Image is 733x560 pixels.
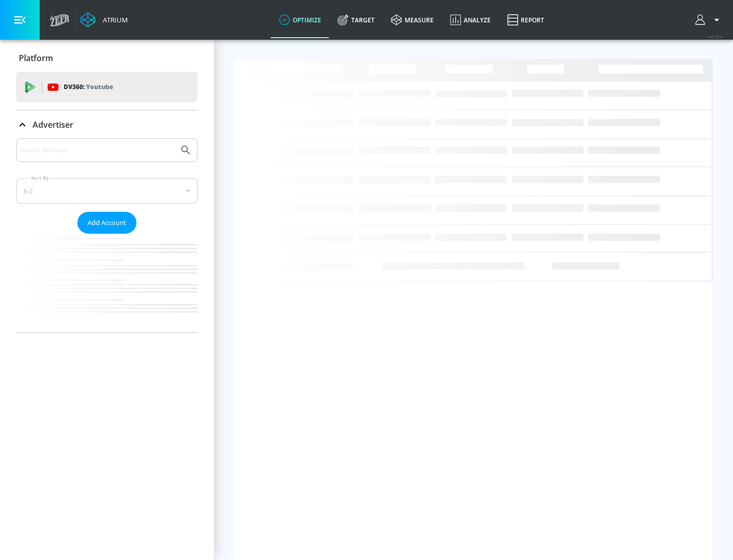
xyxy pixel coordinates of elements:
div: Platform [16,44,198,72]
a: Report [499,2,552,38]
label: Sort By [29,175,51,181]
p: DV360: [64,81,113,93]
span: v 4.25.4 [709,34,723,39]
input: Search by name [20,144,175,157]
a: Target [329,2,383,38]
button: Add Account [77,212,136,234]
div: A-Z [16,178,198,204]
p: Youtube [86,81,113,92]
a: measure [383,2,442,38]
div: DV360: Youtube [16,72,198,102]
a: optimize [271,2,329,38]
p: Platform [19,52,53,64]
div: Atrium [99,15,128,24]
span: Add Account [88,217,126,229]
nav: list of Advertiser [16,234,198,332]
div: Advertiser [16,138,198,332]
a: Analyze [442,2,499,38]
a: Atrium [80,12,128,27]
p: Advertiser [33,119,73,130]
div: Advertiser [16,110,198,139]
